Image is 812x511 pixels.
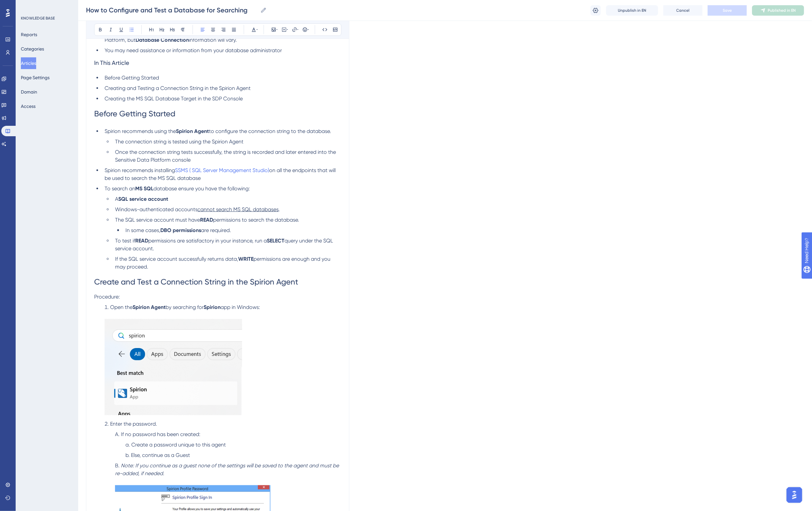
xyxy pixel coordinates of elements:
button: Access [21,100,36,112]
strong: WRITE [238,256,254,262]
span: If no password has been created: [121,431,200,437]
span: You may need assistance or information from your database administrator [105,47,282,53]
strong: Agent [194,128,209,134]
span: The connection string is tested using the Spirion Agent [115,139,243,145]
strong: READ [135,238,148,244]
span: Create and Test a Connection String in the Spirion Agent [94,277,298,286]
span: Cancel [676,8,690,13]
strong: Database Connection [136,37,189,43]
span: permissions to search the database. [213,217,299,223]
strong: DBO permissions [160,227,201,233]
button: Articles [21,57,36,69]
span: Creating and Testing a Connection String in the Spirion Agent [105,85,251,91]
span: cannot search MS SQL databases [197,206,279,212]
span: Spirion recommends installing [105,167,175,173]
span: information will vary. [189,37,237,43]
strong: SQL service account [118,196,168,202]
span: Create a password unique to this agent [131,442,226,448]
span: Spirion recommends using the [105,128,176,134]
span: Open the [110,304,133,310]
span: In This Article [94,59,129,66]
span: To search an [105,185,135,192]
strong: MS SQL [135,185,153,192]
strong: Spirion Agent [133,304,166,310]
button: Page Settings [21,72,50,83]
button: Published in EN [752,5,804,16]
span: . [279,206,280,212]
span: Enter the password. [110,421,157,427]
button: Categories [21,43,44,55]
span: to configure the connection string to the database. [209,128,331,134]
span: If the SQL service account successfully returns data, [115,256,238,262]
em: Note: If you continue as a guest none of the settings will be saved to the agent and must be re-a... [115,462,340,476]
input: Article Name [86,6,258,15]
span: In some cases, [125,227,160,233]
span: Windows-authenticated accounts [115,206,197,212]
span: are required. [201,227,231,233]
button: Reports [21,29,37,40]
strong: READ [200,217,213,223]
span: permissions are satisfactory in your instance, run a [148,238,267,244]
span: database ensure you have the following: [153,185,250,192]
span: Procedure: [94,294,120,300]
button: Cancel [663,5,703,16]
span: Before Getting Started [105,75,159,81]
span: Once the connection string tests successfully, the string is recorded and later entered into the ... [115,149,337,163]
span: Published in EN [768,8,796,13]
strong: Spirion [204,304,221,310]
button: Unpublish in EN [606,5,658,16]
span: To test if [115,238,135,244]
span: Before Getting Started [94,109,175,118]
button: Save [708,5,747,16]
a: SSMS ( SQL Server Management Studio) [175,167,269,173]
span: Save [723,8,732,13]
button: Domain [21,86,37,98]
span: Creating the MS SQL Database Target in the SDP Console [105,95,243,102]
strong: SELECT [267,238,284,244]
span: A [115,196,118,202]
div: KNOWLEDGE BASE [21,16,55,21]
strong: Spirion [176,128,193,134]
span: Need Help? [15,2,41,9]
iframe: UserGuiding AI Assistant Launcher [785,485,804,505]
span: Unpublish in EN [618,8,646,13]
span: The SQL service account must have [115,217,200,223]
span: app in Windows: [221,304,260,310]
span: by searching for [166,304,204,310]
span: Else, continue as a Guest [131,452,190,458]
